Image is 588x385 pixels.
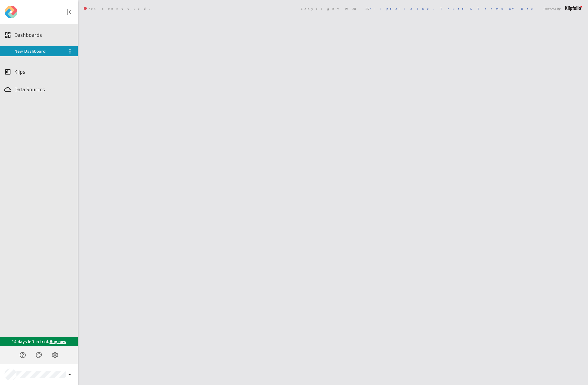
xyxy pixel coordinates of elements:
[12,339,49,345] p: 14 days left in trial.
[370,7,434,11] a: Klipfolio Inc.
[14,86,63,93] div: Data Sources
[50,350,60,360] div: Account and settings
[35,351,42,359] svg: Themes
[565,6,582,11] img: logo-footer.png
[34,350,44,360] div: Themes
[66,47,74,55] div: Menu
[301,7,434,10] span: Copyright © 2025
[49,339,66,345] p: Buy now
[66,48,74,55] div: Dashboard menu
[14,32,63,38] div: Dashboards
[5,6,17,18] img: Klipfolio logo
[14,69,63,75] div: Klips
[65,7,75,17] div: Collapse
[5,6,17,18] div: Go to Dashboards
[440,7,537,11] a: Trust & Terms of Use
[543,7,560,10] span: Powered by
[84,7,150,10] span: Not connected.
[18,350,28,360] div: Help
[66,48,74,55] div: Menu
[51,351,59,359] svg: Account and settings
[14,48,64,54] div: New Dashboard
